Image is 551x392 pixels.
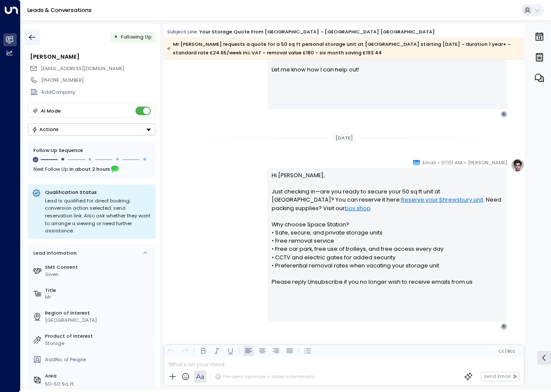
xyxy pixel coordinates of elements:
[27,6,92,14] a: Leads & Conversations
[167,40,520,57] div: Mr [PERSON_NAME] requests a quote for a 50 sq ft personal storage unit at [GEOGRAPHIC_DATA] start...
[166,346,177,356] button: Undo
[69,164,110,174] span: In about 2 hours
[33,147,150,154] div: Follow Up Sequence
[45,380,75,388] div: 50-50 Sq. ft.
[422,158,436,167] span: Email
[401,196,483,204] a: Reserve your Shrewsbury unit
[45,333,153,340] label: Product of Interest
[32,126,59,132] div: Actions
[41,89,155,96] div: AddCompany
[30,53,155,61] div: [PERSON_NAME]
[114,31,118,43] div: •
[41,77,155,84] div: [PHONE_NUMBER]
[437,158,440,167] span: •
[45,271,153,278] div: Given
[215,374,315,380] div: The agent signature is added automatically
[28,123,156,136] button: Actions
[272,171,503,294] p: Hi [PERSON_NAME], Just checking in—are you ready to secure your 50 sq ft unit at [GEOGRAPHIC_DATA...
[332,133,356,143] div: [DATE]
[45,309,153,317] label: Region of Interest
[468,158,507,167] span: [PERSON_NAME]
[41,65,124,72] span: anthonyowen1988@hotmail.co.uk
[45,340,153,347] div: Storage
[45,287,153,294] label: Title
[45,197,151,235] div: Lead is qualified for direct booking; conversion action selected: send reservation link. Also ask...
[45,189,151,196] p: Qualification Status
[498,349,515,353] span: Cc Bcc
[33,164,150,174] div: Next Follow Up:
[500,323,507,330] div: A
[41,107,61,115] div: AI Mode
[45,294,153,301] div: Mr
[199,28,435,36] div: Your storage quote from [GEOGRAPHIC_DATA] - [GEOGRAPHIC_DATA] [GEOGRAPHIC_DATA]
[121,33,151,40] span: Following Up
[41,65,124,72] span: [EMAIL_ADDRESS][DOMAIN_NAME]
[180,346,190,356] button: Redo
[505,349,506,353] span: |
[167,28,198,35] span: Subject Line:
[45,356,153,363] div: AddNo. of People
[31,249,77,257] div: Lead Information
[464,158,466,167] span: •
[45,317,153,324] div: [GEOGRAPHIC_DATA]
[441,158,462,167] span: 07:01 AM
[45,372,153,380] label: Area
[45,264,153,271] label: SMS Consent
[495,348,518,354] button: Cc|Bcc
[500,111,507,118] div: A
[345,204,371,212] a: box shop
[511,158,524,172] img: profile-logo.png
[28,123,156,136] div: Button group with a nested menu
